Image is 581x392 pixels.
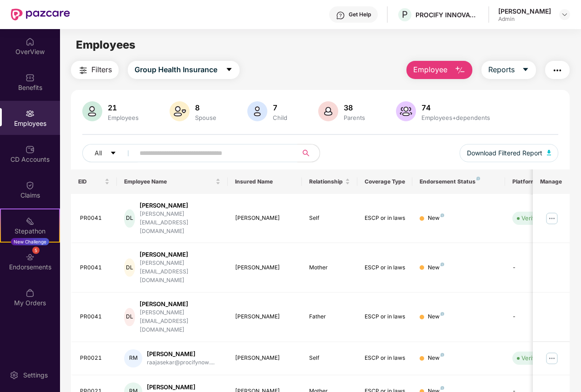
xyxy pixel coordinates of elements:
[193,114,218,121] div: Spouse
[271,103,289,112] div: 7
[80,263,110,272] div: PR0041
[505,293,570,342] td: -
[106,103,140,112] div: 21
[124,258,135,277] div: DL
[140,210,220,236] div: [PERSON_NAME][EMAIL_ADDRESS][DOMAIN_NAME]
[11,238,49,245] div: New Challenge
[467,148,542,158] span: Download Filtered Report
[521,353,543,362] div: Verified
[342,114,367,121] div: Parents
[25,253,35,262] img: svg+xml;base64,PHN2ZyBpZD0iRW5kb3JzZW1lbnRzIiB4bWxucz0iaHR0cDovL3d3dy53My5vcmcvMjAwMC9zdmciIHdpZH...
[25,181,35,190] img: svg+xml;base64,PHN2ZyBpZD0iQ2xhaW0iIHhtbG5zPSJodHRwOi8vd3d3LnczLm9yZy8yMDAwL3N2ZyIgd2lkdGg9IjIwIi...
[25,288,35,298] img: svg+xml;base64,PHN2ZyBpZD0iTXlfT3JkZXJzIiBkYXRhLW5hbWU9Ik15IE9yZGVycyIgeG1sbnM9Imh0dHA6Ly93d3cudz...
[297,144,320,162] button: search
[235,263,295,272] div: [PERSON_NAME]
[82,144,138,162] button: Allcaret-down
[11,9,70,20] img: New Pazcare Logo
[561,11,568,18] img: svg+xml;base64,PHN2ZyBpZD0iRHJvcGRvd24tMzJ4MzIiIHhtbG5zPSJodHRwOi8vd3d3LnczLm9yZy8yMDAwL3N2ZyIgd2...
[406,61,472,79] button: Employee
[521,213,543,223] div: Verified
[76,38,135,51] span: Employees
[25,217,35,226] img: svg+xml;base64,PHN2ZyB4bWxucz0iaHR0cDovL3d3dy53My5vcmcvMjAwMC9zdmciIHdpZHRoPSIyMSIgaGVpZ2h0PSIyMC...
[309,313,350,321] div: Father
[235,354,295,362] div: [PERSON_NAME]
[441,386,444,390] img: svg+xml;base64,PHN2ZyB4bWxucz0iaHR0cDovL3d3dy53My5vcmcvMjAwMC9zdmciIHdpZHRoPSI4IiBoZWlnaHQ9IjgiIH...
[309,214,350,223] div: Self
[193,103,218,112] div: 8
[124,349,142,367] div: RM
[455,65,466,76] img: svg+xml;base64,PHN2ZyB4bWxucz0iaHR0cDovL3d3dy53My5vcmcvMjAwMC9zdmciIHhtbG5zOnhsaW5rPSJodHRwOi8vd3...
[413,64,447,75] span: Employee
[10,371,19,380] img: svg+xml;base64,PHN2ZyBpZD0iU2V0dGluZy0yMHgyMCIgeG1sbnM9Imh0dHA6Ly93d3cudzMub3JnLzIwMDAvc3ZnIiB3aW...
[135,64,217,75] span: Group Health Insurance
[309,263,350,272] div: Mother
[420,103,492,112] div: 74
[25,73,35,82] img: svg+xml;base64,PHN2ZyBpZD0iQmVuZWZpdHMiIHhtbG5zPSJodHRwOi8vd3d3LnczLm9yZy8yMDAwL3N2ZyIgd2lkdGg9Ij...
[460,144,559,162] button: Download Filtered Report
[235,214,295,223] div: [PERSON_NAME]
[396,101,416,121] img: svg+xml;base64,PHN2ZyB4bWxucz0iaHR0cDovL3d3dy53My5vcmcvMjAwMC9zdmciIHhtbG5zOnhsaW5rPSJodHRwOi8vd3...
[32,247,40,254] div: 5
[147,383,215,392] div: [PERSON_NAME]
[235,313,295,321] div: [PERSON_NAME]
[441,213,444,217] img: svg+xml;base64,PHN2ZyB4bWxucz0iaHR0cDovL3d3dy53My5vcmcvMjAwMC9zdmciIHdpZHRoPSI4IiBoZWlnaHQ9IjgiIH...
[402,9,408,20] span: P
[309,354,350,362] div: Self
[441,312,444,316] img: svg+xml;base64,PHN2ZyB4bWxucz0iaHR0cDovL3d3dy53My5vcmcvMjAwMC9zdmciIHdpZHRoPSI4IiBoZWlnaHQ9IjgiIH...
[512,178,562,185] div: Platform Status
[170,101,190,121] img: svg+xml;base64,PHN2ZyB4bWxucz0iaHR0cDovL3d3dy53My5vcmcvMjAwMC9zdmciIHhtbG5zOnhsaW5rPSJodHRwOi8vd3...
[78,65,89,76] img: svg+xml;base64,PHN2ZyB4bWxucz0iaHR0cDovL3d3dy53My5vcmcvMjAwMC9zdmciIHdpZHRoPSIyNCIgaGVpZ2h0PSIyNC...
[82,101,102,121] img: svg+xml;base64,PHN2ZyB4bWxucz0iaHR0cDovL3d3dy53My5vcmcvMjAwMC9zdmciIHhtbG5zOnhsaW5rPSJodHRwOi8vd3...
[349,11,371,18] div: Get Help
[342,103,367,112] div: 38
[545,211,559,226] img: manageButton
[80,354,110,362] div: PR0021
[309,178,343,185] span: Relationship
[124,178,214,185] span: Employee Name
[476,177,480,180] img: svg+xml;base64,PHN2ZyB4bWxucz0iaHR0cDovL3d3dy53My5vcmcvMjAwMC9zdmciIHdpZHRoPSI4IiBoZWlnaHQ9IjgiIH...
[95,148,102,158] span: All
[488,64,515,75] span: Reports
[428,354,444,362] div: New
[302,169,357,194] th: Relationship
[20,371,50,380] div: Settings
[428,263,444,272] div: New
[365,263,406,272] div: ESCP or in laws
[225,66,233,74] span: caret-down
[71,61,119,79] button: Filters
[336,11,345,20] img: svg+xml;base64,PHN2ZyBpZD0iSGVscC0zMngzMiIgeG1sbnM9Imh0dHA6Ly93d3cudzMub3JnLzIwMDAvc3ZnIiB3aWR0aD...
[318,101,338,121] img: svg+xml;base64,PHN2ZyB4bWxucz0iaHR0cDovL3d3dy53My5vcmcvMjAwMC9zdmciIHhtbG5zOnhsaW5rPSJodHRwOi8vd3...
[106,114,140,121] div: Employees
[365,214,406,223] div: ESCP or in laws
[110,150,116,157] span: caret-down
[25,109,35,118] img: svg+xml;base64,PHN2ZyBpZD0iRW1wbG95ZWVzIiB4bWxucz0iaHR0cDovL3d3dy53My5vcmcvMjAwMC9zdmciIHdpZHRoPS...
[140,201,220,210] div: [PERSON_NAME]
[271,114,289,121] div: Child
[547,150,551,155] img: svg+xml;base64,PHN2ZyB4bWxucz0iaHR0cDovL3d3dy53My5vcmcvMjAwMC9zdmciIHhtbG5zOnhsaW5rPSJodHRwOi8vd3...
[498,15,551,23] div: Admin
[124,209,135,228] div: DL
[420,114,492,121] div: Employees+dependents
[124,308,135,326] div: DL
[365,354,406,362] div: ESCP or in laws
[78,178,103,185] span: EID
[297,149,315,157] span: search
[428,214,444,223] div: New
[80,313,110,321] div: PR0041
[552,65,563,76] img: svg+xml;base64,PHN2ZyB4bWxucz0iaHR0cDovL3d3dy53My5vcmcvMjAwMC9zdmciIHdpZHRoPSIyNCIgaGVpZ2h0PSIyNC...
[147,350,215,358] div: [PERSON_NAME]
[147,358,215,367] div: raajasekar@procifynow....
[522,66,529,74] span: caret-down
[441,263,444,266] img: svg+xml;base64,PHN2ZyB4bWxucz0iaHR0cDovL3d3dy53My5vcmcvMjAwMC9zdmciIHdpZHRoPSI4IiBoZWlnaHQ9IjgiIH...
[25,37,35,46] img: svg+xml;base64,PHN2ZyBpZD0iSG9tZSIgeG1sbnM9Imh0dHA6Ly93d3cudzMub3JnLzIwMDAvc3ZnIiB3aWR0aD0iMjAiIG...
[481,61,536,79] button: Reportscaret-down
[140,259,220,285] div: [PERSON_NAME][EMAIL_ADDRESS][DOMAIN_NAME]
[128,61,240,79] button: Group Health Insurancecaret-down
[365,313,406,321] div: ESCP or in laws
[140,308,220,334] div: [PERSON_NAME][EMAIL_ADDRESS][DOMAIN_NAME]
[140,300,220,308] div: [PERSON_NAME]
[1,227,59,236] div: Stepathon
[428,313,444,321] div: New
[441,353,444,357] img: svg+xml;base64,PHN2ZyB4bWxucz0iaHR0cDovL3d3dy53My5vcmcvMjAwMC9zdmciIHdpZHRoPSI4IiBoZWlnaHQ9IjgiIH...
[91,64,112,75] span: Filters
